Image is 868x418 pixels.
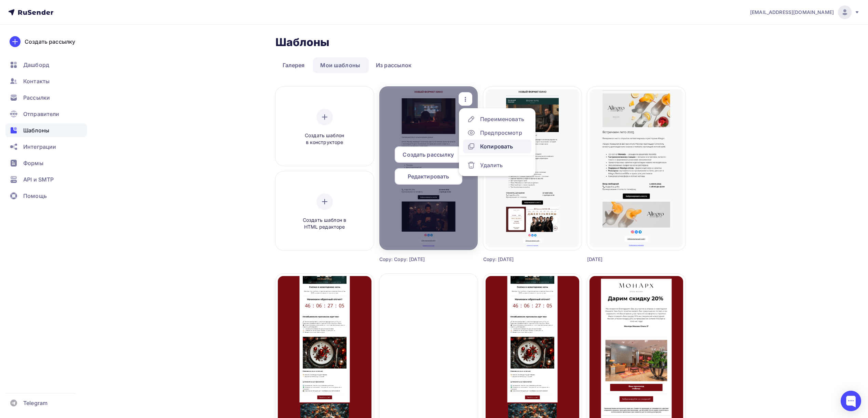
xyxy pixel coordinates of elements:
span: Интеграции [23,143,56,151]
span: API и SMTP [23,175,54,184]
div: Предпросмотр [480,129,522,137]
span: Помощь [23,192,47,200]
a: Шаблоны [5,124,87,137]
span: Создать рассылку [403,150,454,159]
a: Из рассылок [369,57,419,73]
a: Дашборд [5,58,87,72]
span: Редактировать [408,172,449,181]
a: [EMAIL_ADDRESS][DOMAIN_NAME] [750,5,860,19]
a: Галерея [275,57,312,73]
span: [EMAIL_ADDRESS][DOMAIN_NAME] [750,9,834,16]
div: Copy: [DATE] [483,256,557,263]
h2: Шаблоны [275,35,330,49]
div: Создать рассылку [25,38,75,46]
a: Рассылки [5,91,87,104]
div: Copy: Copy: [DATE] [379,256,453,263]
span: Создать шаблон в HTML редакторе [292,217,357,231]
span: Контакты [23,77,50,85]
div: [DATE] [587,256,661,263]
span: Шаблоны [23,126,49,134]
a: Мои шаблоны [313,57,367,73]
span: Формы [23,159,43,167]
span: Telegram [23,399,48,407]
span: Дашборд [23,61,49,69]
div: Переименовать [480,115,524,123]
span: Отправители [23,110,59,118]
div: Удалить [480,161,503,169]
a: Отправители [5,107,87,121]
a: Контакты [5,74,87,88]
div: Копировать [480,142,513,150]
span: Рассылки [23,93,50,102]
a: Формы [5,156,87,170]
span: Создать шаблон в конструкторе [292,132,357,146]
